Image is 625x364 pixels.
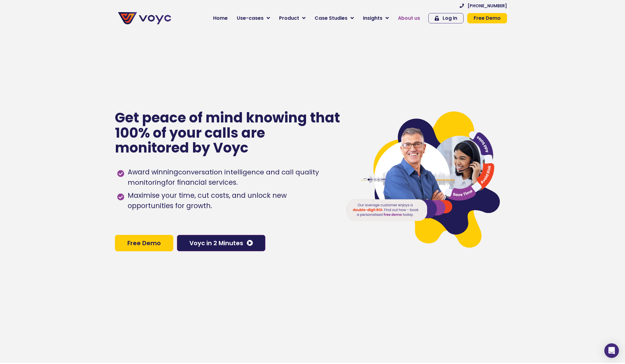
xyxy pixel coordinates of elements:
span: Insights [363,15,382,22]
p: Get peace of mind knowing that 100% of your calls are monitored by Voyc [115,110,341,156]
img: voyc-full-logo [118,12,171,24]
span: Use-cases [237,15,264,22]
a: About us [393,12,425,24]
span: Award winning for financial services. [126,167,334,188]
a: Insights [358,12,393,24]
a: Privacy Policy [125,126,154,132]
a: Home [209,12,232,24]
a: Free Demo [115,235,173,251]
a: Use-cases [232,12,275,24]
span: Maximise your time, cut costs, and unlock new opportunities for growth. [126,191,334,211]
a: Case Studies [310,12,358,24]
span: Voyc in 2 Minutes [189,240,243,246]
span: Product [279,15,299,22]
span: Log In [443,16,457,21]
span: Case Studies [315,15,347,22]
a: Free Demo [467,13,507,23]
span: Free Demo [127,240,161,246]
h1: conversation intelligence and call quality monitoring [128,167,319,187]
span: Phone [81,24,96,31]
a: Log In [428,13,464,23]
span: [PHONE_NUMBER] [468,4,507,8]
span: Free Demo [474,16,501,21]
span: About us [398,15,420,22]
a: Product [275,12,310,24]
span: Home [213,15,228,22]
div: Open Intercom Messenger [604,343,619,358]
span: Job title [81,49,101,56]
a: [PHONE_NUMBER] [460,4,507,8]
a: Voyc in 2 Minutes [177,235,265,251]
